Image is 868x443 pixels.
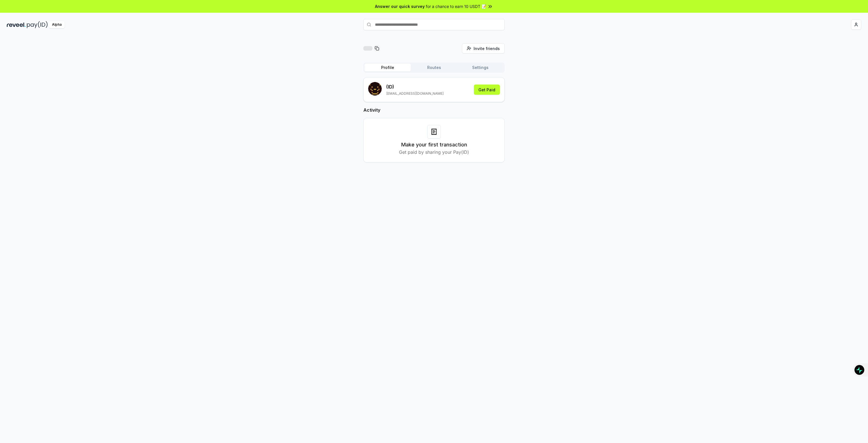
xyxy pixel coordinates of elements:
[474,46,500,51] span: Invite friends
[462,43,505,53] button: Invite friends
[49,21,65,28] div: Alpha
[364,64,411,72] button: Profile
[386,91,444,96] p: [EMAIL_ADDRESS][DOMAIN_NAME]
[426,3,486,9] span: for a chance to earn 10 USDT 📝
[27,21,48,28] img: pay_id
[386,83,444,90] p: (ID)
[399,149,469,155] p: Get paid by sharing your Pay(ID)
[363,107,505,113] h2: Activity
[457,64,504,72] button: Settings
[411,64,457,72] button: Routes
[474,85,500,95] button: Get Paid
[7,21,26,28] img: reveel_dark
[401,141,467,149] h3: Make your first transaction
[375,3,425,9] span: Answer our quick survey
